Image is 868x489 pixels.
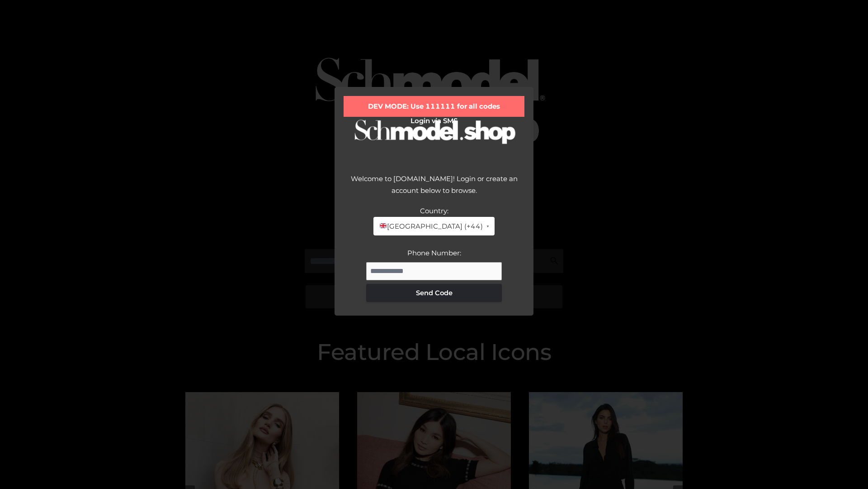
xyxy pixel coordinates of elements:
[344,173,524,205] div: Welcome to [DOMAIN_NAME]! Login or create an account below to browse.
[344,117,524,125] h2: Login via SMS
[344,96,524,117] div: DEV MODE: Use 111111 for all codes
[407,249,461,257] label: Phone Number:
[366,284,502,302] button: Send Code
[379,221,482,232] span: [GEOGRAPHIC_DATA] (+44)
[380,222,387,229] img: 🇬🇧
[420,206,448,215] label: Country:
